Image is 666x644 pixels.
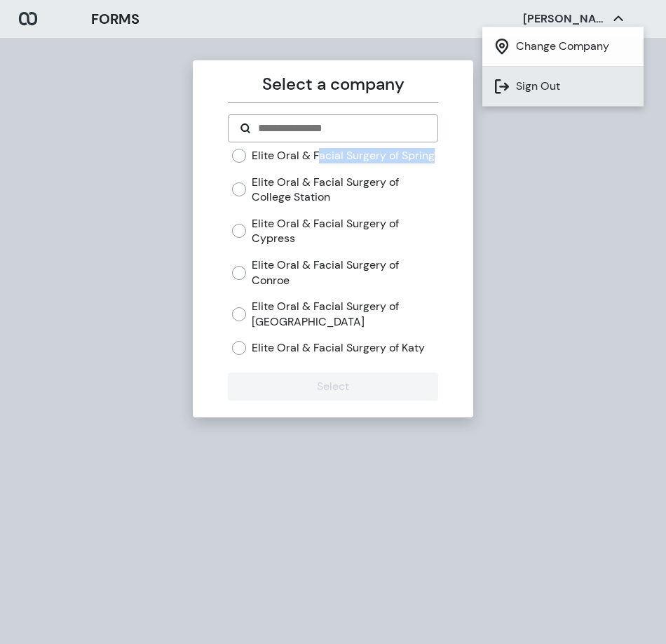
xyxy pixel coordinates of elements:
h3: FORMS [91,8,140,29]
label: Elite Oral & Facial Surgery of Conroe [252,257,437,288]
p: [PERSON_NAME] [523,11,607,27]
label: Elite Oral & Facial Surgery of Cypress [252,216,437,246]
p: Select a company [228,72,437,97]
label: Elite Oral & Facial Surgery of College Station [252,175,437,205]
li: Change Company [482,27,644,67]
button: Select [228,373,437,401]
input: Search [257,120,426,137]
label: Elite Oral & Facial Surgery of Spring [252,148,435,163]
label: Elite Oral & Facial Surgery of [GEOGRAPHIC_DATA] [252,299,437,329]
li: Sign Out [482,67,644,107]
label: Elite Oral & Facial Surgery of Katy [252,340,425,356]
